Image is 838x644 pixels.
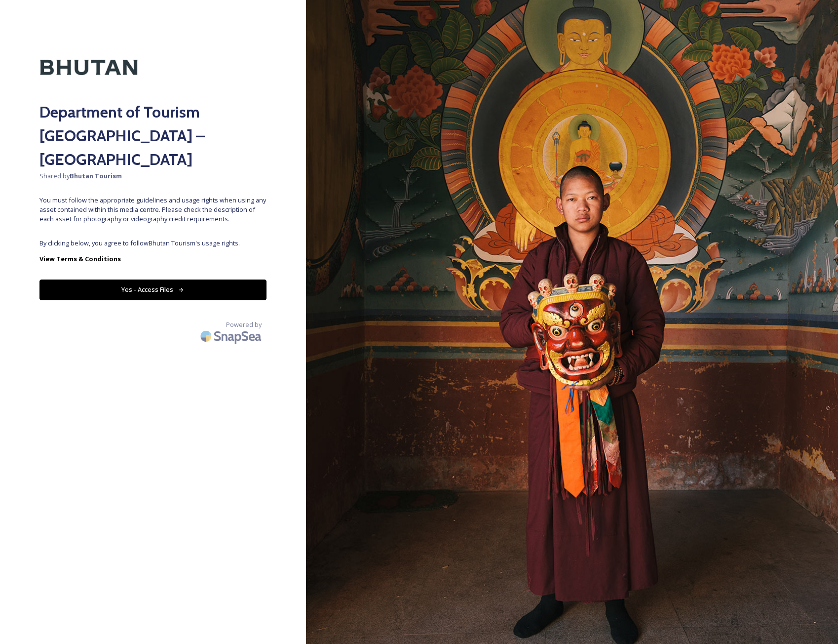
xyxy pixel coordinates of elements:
strong: View Terms & Conditions [39,254,121,263]
button: Yes - Access Files [39,280,267,300]
span: By clicking below, you agree to follow Bhutan Tourism 's usage rights. [39,239,267,248]
img: SnapSea Logo [197,324,267,348]
span: Shared by [39,171,267,181]
img: Kingdom-of-Bhutan-Logo.png [39,40,138,95]
span: Powered by [226,320,262,329]
span: You must follow the appropriate guidelines and usage rights when using any asset contained within... [39,196,267,224]
strong: Bhutan Tourism [70,171,122,180]
a: View Terms & Conditions [39,253,267,265]
h2: Department of Tourism [GEOGRAPHIC_DATA] – [GEOGRAPHIC_DATA] [39,100,267,171]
